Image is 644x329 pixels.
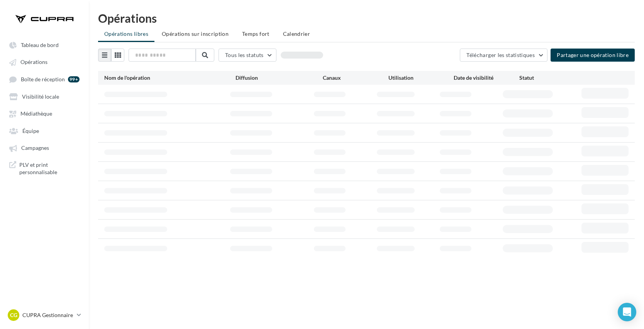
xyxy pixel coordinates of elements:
a: Visibilité locale [5,89,84,103]
div: Diffusion [236,74,323,82]
div: Opérations [98,12,635,24]
button: Tous les statuts [219,49,276,62]
a: Tableau de bord [5,38,84,52]
span: Tous les statuts [225,52,264,58]
div: Date de visibilité [454,74,519,82]
span: Visibilité locale [22,93,59,100]
span: Opérations [20,59,47,65]
span: Opérations sur inscription [162,30,229,37]
div: Canaux [323,74,388,82]
a: PLV et print personnalisable [5,158,84,179]
a: Opérations [5,55,84,69]
span: Calendrier [283,30,310,37]
span: Tableau de bord [21,42,59,48]
div: Nom de l'opération [104,74,236,82]
div: Utilisation [388,74,454,82]
a: Boîte de réception 99+ [5,72,84,86]
span: Boîte de réception [21,76,65,82]
span: Télécharger les statistiques [466,52,535,58]
div: Open Intercom Messenger [618,303,636,321]
span: Équipe [22,128,39,134]
span: PLV et print personnalisable [19,161,80,176]
span: Médiathèque [20,111,52,117]
a: CG CUPRA Gestionnaire [6,308,83,322]
button: Partager une opération libre [551,49,635,62]
span: Temps fort [242,30,269,37]
button: Télécharger les statistiques [460,49,547,62]
div: Statut [519,74,585,82]
div: 99+ [68,76,80,82]
a: Campagnes [5,141,84,154]
a: Médiathèque [5,106,84,120]
a: Équipe [5,124,84,138]
span: CG [10,311,17,319]
p: CUPRA Gestionnaire [22,311,74,319]
span: Campagnes [21,145,49,151]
